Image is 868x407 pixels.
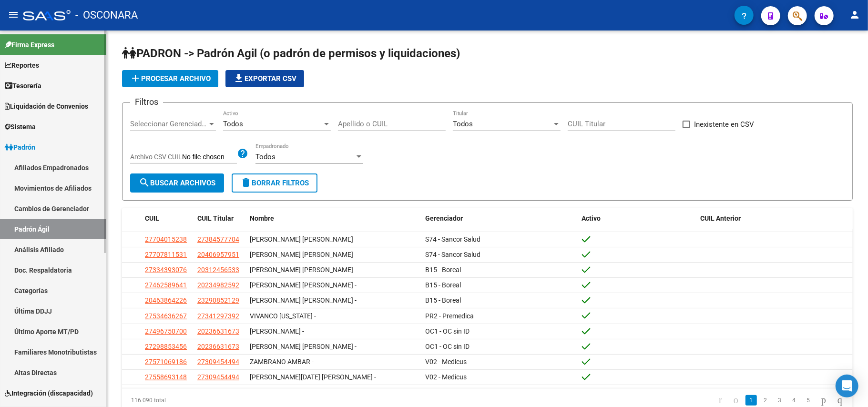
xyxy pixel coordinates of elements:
span: 27571069186 [145,358,187,366]
a: go to next page [817,395,830,406]
span: Borrar Filtros [240,179,309,187]
span: Activo [582,214,601,222]
button: Procesar archivo [122,70,218,87]
span: 23290852129 [197,296,239,304]
span: V02 - Medicus [425,373,467,381]
span: Firma Express [5,40,54,50]
mat-icon: delete [240,177,252,188]
mat-icon: menu [8,9,19,20]
span: ZAMBRANO AMBAR - [250,358,314,366]
span: 27496750700 [145,327,187,335]
mat-icon: help [237,148,248,159]
span: CUIL [145,214,159,222]
input: Archivo CSV CUIL [182,153,237,162]
span: OC1 - OC sin ID [425,343,470,350]
a: go to first page [715,395,726,406]
span: 27704015238 [145,235,187,243]
span: 27384577704 [197,235,239,243]
mat-icon: file_download [233,72,245,84]
span: Nombre [250,214,274,222]
span: 20236631673 [197,327,239,335]
span: 27309454494 [197,373,239,381]
span: Todos [453,120,473,128]
span: Inexistente en CSV [694,119,754,130]
span: Liquidación de Convenios [5,101,88,112]
span: 27298853456 [145,343,187,350]
span: Buscar Archivos [139,179,215,187]
span: [PERSON_NAME] [PERSON_NAME] [250,251,353,258]
a: 1 [745,395,757,406]
span: 27334393076 [145,266,187,274]
a: 5 [803,395,814,406]
span: B15 - Boreal [425,296,461,304]
span: PADRON -> Padrón Agil (o padrón de permisos y liquidaciones) [122,47,460,60]
button: Borrar Filtros [232,173,317,193]
datatable-header-cell: CUIL Anterior [696,208,853,229]
datatable-header-cell: Gerenciador [421,208,578,229]
span: [PERSON_NAME] [PERSON_NAME] [250,235,353,243]
a: 3 [774,395,786,406]
span: 27309454494 [197,358,239,366]
button: Buscar Archivos [130,173,224,193]
a: 2 [760,395,771,406]
span: 20234982592 [197,281,239,289]
datatable-header-cell: CUIL Titular [194,208,246,229]
span: [PERSON_NAME] [PERSON_NAME] - [250,281,357,289]
span: CUIL Titular [197,214,234,222]
span: [PERSON_NAME] [PERSON_NAME] - [250,296,357,304]
datatable-header-cell: Activo [578,208,696,229]
mat-icon: add [130,72,141,84]
span: 27462589641 [145,281,187,289]
span: [PERSON_NAME] [PERSON_NAME] - [250,343,357,350]
span: Integración (discapacidad) [5,388,93,398]
div: Open Intercom Messenger [836,375,858,397]
span: Tesorería [5,81,41,91]
span: Todos [223,120,243,128]
span: Reportes [5,60,39,71]
span: 27534636267 [145,312,187,320]
span: VIVANCO [US_STATE] - [250,312,316,320]
span: Exportar CSV [233,74,296,83]
h3: Filtros [130,95,163,109]
span: 20463864226 [145,296,187,304]
span: Padrón [5,142,35,153]
mat-icon: search [139,177,150,188]
span: 27558693148 [145,373,187,381]
span: 27707811531 [145,251,187,258]
span: [PERSON_NAME] - [250,327,304,335]
span: B15 - Boreal [425,266,461,274]
span: Procesar archivo [130,74,211,83]
a: 4 [788,395,800,406]
span: [PERSON_NAME][DATE] [PERSON_NAME] - [250,373,376,381]
span: 20236631673 [197,343,239,350]
datatable-header-cell: CUIL [141,208,194,229]
span: B15 - Boreal [425,281,461,289]
span: Archivo CSV CUIL [130,153,182,161]
span: Sistema [5,122,36,132]
span: Todos [255,153,276,161]
datatable-header-cell: Nombre [246,208,421,229]
span: S74 - Sancor Salud [425,235,480,243]
mat-icon: person [849,9,860,20]
span: Seleccionar Gerenciador [130,120,207,128]
span: 20312456533 [197,266,239,274]
span: 20406957951 [197,251,239,258]
span: 27341297392 [197,312,239,320]
span: CUIL Anterior [700,214,741,222]
span: Gerenciador [425,214,463,222]
span: V02 - Medicus [425,358,467,366]
span: PR2 - Premedica [425,312,474,320]
a: go to last page [833,395,847,406]
span: - OSCONARA [75,5,138,26]
span: OC1 - OC sin ID [425,327,470,335]
a: go to previous page [729,395,743,406]
button: Exportar CSV [225,70,304,87]
span: [PERSON_NAME] [PERSON_NAME] [250,266,353,274]
span: S74 - Sancor Salud [425,251,480,258]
